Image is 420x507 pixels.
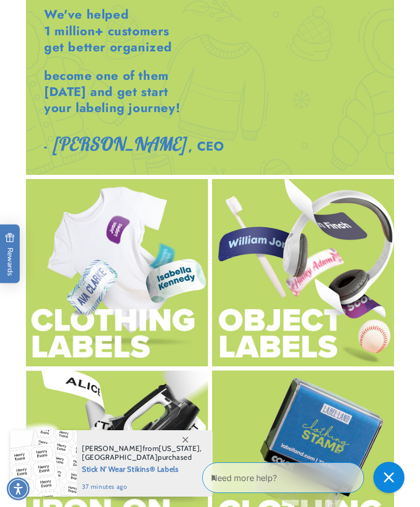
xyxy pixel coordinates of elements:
[52,132,186,155] strong: [PERSON_NAME]
[44,66,180,155] strong: become one of them [DATE] and get start your labeling journey! -
[188,137,224,155] strong: , CEO
[26,179,208,366] img: Clothing label options
[82,482,202,491] span: 37 minutes ago
[82,453,158,462] span: [GEOGRAPHIC_DATA]
[82,444,202,462] span: from , purchased
[159,444,200,453] span: [US_STATE]
[7,477,30,500] div: Accessibility Menu
[82,444,143,453] span: [PERSON_NAME]
[212,179,394,366] img: Objects label options
[5,232,15,276] span: Rewards
[82,462,202,475] span: Stick N' Wear Stikins® Labels
[44,5,172,56] strong: We've helped 1 million+ customers get better organized
[202,458,410,497] iframe: Gorgias Floating Chat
